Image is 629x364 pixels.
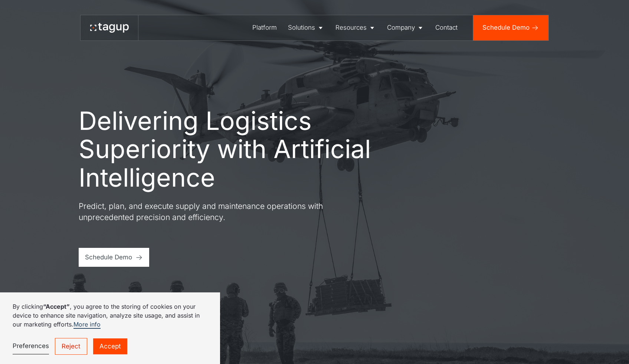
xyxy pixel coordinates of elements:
a: Company [381,15,430,40]
a: Preferences [13,338,49,354]
a: Reject [55,338,87,354]
strong: “Accept” [43,303,70,310]
div: Platform [252,23,277,32]
div: Schedule Demo [85,253,132,262]
a: More info [73,321,101,329]
a: Schedule Demo [79,248,150,267]
a: Schedule Demo [473,15,548,40]
a: Contact [430,15,463,40]
h1: Delivering Logistics Superiority with Artificial Intelligence [79,106,390,191]
div: Contact [435,23,458,32]
div: Resources [335,23,367,32]
a: Accept [93,338,127,354]
div: Company [387,23,415,32]
a: Resources [330,15,381,40]
div: Solutions [288,23,315,32]
p: By clicking , you agree to the storing of cookies on your device to enhance site navigation, anal... [13,302,207,329]
div: Schedule Demo [482,23,530,32]
a: Solutions [282,15,330,40]
a: Platform [247,15,283,40]
p: Predict, plan, and execute supply and maintenance operations with unprecedented precision and eff... [79,201,346,223]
